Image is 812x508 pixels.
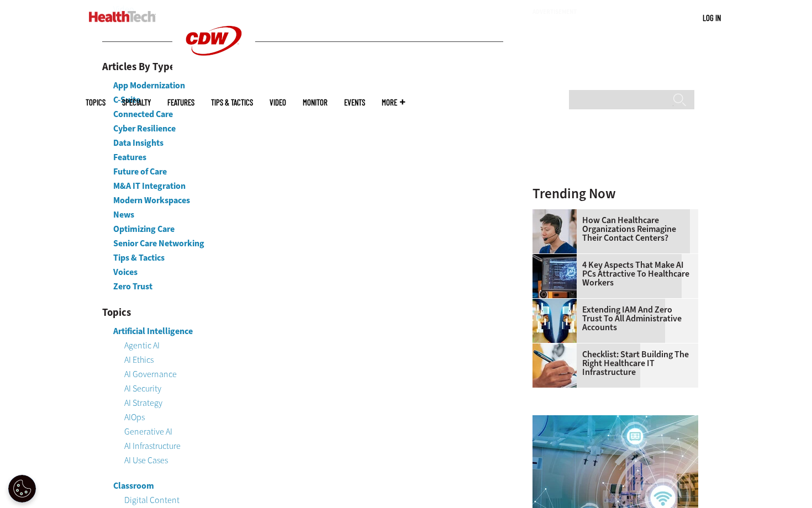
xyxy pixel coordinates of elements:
img: abstract image of woman with pixelated face [532,299,577,343]
a: AI Security [124,383,161,394]
a: Data Insights [113,137,164,149]
a: Tips & Tactics [113,252,165,263]
a: AI Ethics [124,354,154,366]
span: Specialty [122,98,151,107]
a: Person with a clipboard checking a list [532,343,582,352]
a: Classroom [113,480,154,491]
a: Video [270,98,286,107]
a: M&A IT Integration [113,180,186,192]
a: Tips & Tactics [211,98,253,107]
a: How Can Healthcare Organizations Reimagine Their Contact Centers? [532,216,692,242]
div: Cookie Settings [8,475,36,502]
button: Open Preferences [8,475,36,502]
a: Generative AI [124,426,172,437]
a: AI Strategy [124,397,162,409]
a: AI Infrastructure [124,440,181,452]
a: Features [113,151,146,163]
div: User menu [703,12,721,24]
a: Artificial Intelligence [113,325,193,337]
a: Desktop monitor with brain AI concept [532,254,582,263]
a: Healthcare contact center [532,209,582,218]
img: Person with a clipboard checking a list [532,343,577,388]
a: News [113,209,134,220]
a: abstract image of woman with pixelated face [532,299,582,308]
a: 4 Key Aspects That Make AI PCs Attractive to Healthcare Workers [532,261,692,287]
a: Modern Workspaces [113,194,190,206]
a: MonITor [303,98,328,107]
h3: Topics [102,308,503,318]
span: More [382,98,405,107]
a: Zero Trust [113,281,152,292]
a: Cyber Resilience [113,123,176,134]
a: Optimizing Care [113,223,175,235]
a: Log in [703,13,721,23]
a: Features [167,98,194,107]
a: Events [344,98,365,107]
a: AI Governance [124,368,177,380]
img: Healthcare contact center [532,209,577,253]
span: Topics [86,98,106,107]
a: Voices [113,266,138,278]
a: AI Use Cases [124,454,168,466]
a: Agentic AI [124,340,160,351]
a: Senior Care Networking [113,237,204,249]
img: Desktop monitor with brain AI concept [532,254,577,298]
a: CDW [172,73,255,84]
a: Digital Content [124,494,180,506]
a: Extending IAM and Zero Trust to All Administrative Accounts [532,305,692,332]
a: Checklist: Start Building the Right Healthcare IT Infrastructure [532,350,692,377]
a: AIOps [124,411,145,423]
iframe: advertisement [532,19,698,157]
a: Future of Care [113,166,167,177]
h3: Trending Now [532,187,698,200]
img: Home [89,11,156,22]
